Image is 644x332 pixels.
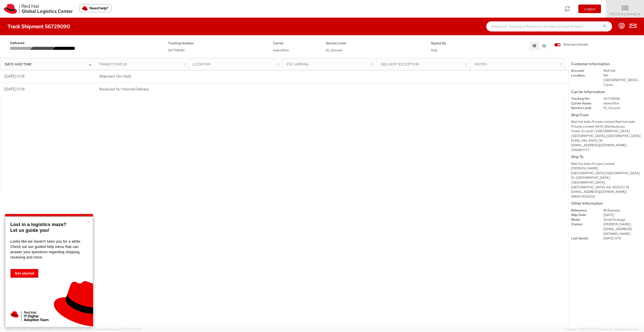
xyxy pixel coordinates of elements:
[10,239,87,260] p: Looks like we haven't seen you for a while. Check out our guided help menu that can answer your q...
[578,5,601,13] button: Logout
[381,62,469,67] div: Delivery Exception
[431,42,476,45] h5: Signed By
[99,62,186,67] div: Transit Status
[567,73,600,78] dt: Location:
[571,62,641,66] h5: Customer Information
[571,155,641,159] h5: Ship To
[99,74,131,79] span: Shipment On-Hold
[571,190,641,194] div: [EMAIL_ADDRESS][DOMAIN_NAME]
[571,201,641,206] h5: Other Information
[567,68,600,73] dt: Account:
[10,228,50,233] strong: Let us guide you!
[4,4,73,14] img: rh-logistics-00dfa346123c4ec078e1.svg
[8,24,70,29] h4: Track Shipment 56729090
[571,120,641,129] div: Red Hat India Private Limited Red Hat India Private Limited (NHO Distributions)
[79,4,112,12] button: Need help?
[99,87,149,92] span: Received for Internal Delivery
[111,327,142,331] span: master, [DATE] 08:10:29
[571,138,641,143] div: PUNE, MH, 411013, IN
[273,42,318,45] h5: Carrier
[571,113,641,117] h5: Ship From
[571,162,641,171] div: Red Hat India Private Limited [PERSON_NAME]
[554,42,588,48] label: Shipment Details
[567,208,600,213] dt: Reference:
[567,222,600,227] dt: Creator:
[168,48,185,52] span: 56729090
[564,327,638,331] span: Copyright © [DATE]-[DATE] Agistix Inc., All Rights Reserved
[567,217,600,222] dt: Mode:
[567,213,600,217] dt: Ship Date:
[571,148,641,153] div: 2066817173
[10,41,32,46] span: Delivered
[554,42,588,47] span: Shipment Details
[431,48,437,52] span: N\A
[486,21,612,31] input: Shipment, Tracking or Reference Number (at least 4 chars)
[567,101,600,106] dt: Carrier Name:
[46,327,75,331] span: master, [DATE] 10:10:00
[567,106,600,110] dt: Service Level:
[87,219,90,224] button: Close
[571,194,641,199] div: 918067935000
[10,269,38,278] button: Get started
[326,48,342,52] span: IO_Ground
[571,129,641,138] div: Tower-X Level 1, [GEOGRAPHIC_DATA] [GEOGRAPHIC_DATA], [GEOGRAPHIC_DATA]
[571,143,641,148] div: [EMAIL_ADDRESS][DOMAIN_NAME]
[567,236,600,241] dt: Last Saved:
[6,327,75,331] span: Server: 2025.18.0-a0edd1917ac
[273,48,289,52] span: Interoffice
[571,185,641,190] div: [GEOGRAPHIC_DATA], KA, 560037, IN
[168,42,266,45] h5: Tracking Number
[475,62,563,67] div: Notes
[603,222,631,226] span: [PERSON_NAME],
[5,62,93,67] div: Date and Time
[76,327,142,331] span: Client: 2025.18.0-0e69584
[326,42,423,45] h5: Service Level
[609,12,641,16] span: [PERSON_NAME]
[638,12,641,16] span: ▼
[567,96,600,101] dt: Tracking No:
[571,171,641,185] div: [GEOGRAPHIC_DATA] [GEOGRAPHIC_DATA] 10, [GEOGRAPHIC_DATA], [GEOGRAPHIC_DATA]
[10,222,66,227] strong: Lost in a logistics maze?
[287,62,375,67] div: Est. Arrival
[571,90,641,94] h5: Carrier Information
[193,62,280,67] div: Location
